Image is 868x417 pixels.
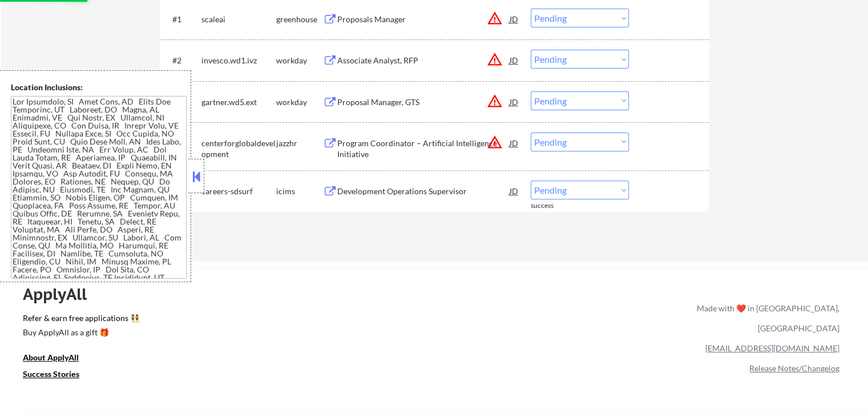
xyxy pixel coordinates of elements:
a: Buy ApplyAll as a gift 🎁 [23,326,137,340]
a: Success Stories [23,368,95,382]
div: Buy ApplyAll as a gift 🎁 [23,328,137,336]
div: gartner.wd5.ext [201,97,276,108]
div: Development Operations Supervisor [337,186,510,197]
button: warning_amber [487,93,503,109]
div: invesco.wd1.ivz [201,55,276,66]
div: jazzhr [276,138,323,149]
div: #1 [172,14,192,25]
u: Success Stories [23,369,79,379]
div: ApplyAll [23,284,100,304]
div: JD [508,50,520,70]
u: About ApplyAll [23,352,79,362]
div: Proposal Manager, GTS [337,97,510,108]
div: Associate Analyst, RFP [337,55,510,66]
button: warning_amber [487,10,503,26]
div: workday [276,55,323,66]
div: icims [276,186,323,197]
div: scaleai [201,14,276,25]
div: JD [508,91,520,112]
a: About ApplyAll [23,351,95,366]
div: success [531,201,576,211]
div: Proposals Manager [337,14,510,25]
div: JD [508,133,520,153]
div: greenhouse [276,14,323,25]
a: Refer & earn free applications 👯‍♀️ [23,314,458,326]
div: JD [508,9,520,29]
button: warning_amber [487,134,503,150]
div: #2 [172,55,192,66]
div: Made with ❤️ in [GEOGRAPHIC_DATA], [GEOGRAPHIC_DATA] [692,298,839,338]
button: warning_amber [487,51,503,67]
a: [EMAIL_ADDRESS][DOMAIN_NAME] [705,343,839,353]
div: centerforglobaldevelopment [201,138,276,160]
div: Program Coordinator – Artificial Intelligence Initiative [337,138,510,160]
div: Location Inclusions: [11,82,187,93]
a: Release Notes/Changelog [749,363,839,373]
div: workday [276,97,323,108]
div: JD [508,181,520,201]
div: careers-sdsurf [201,186,276,197]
